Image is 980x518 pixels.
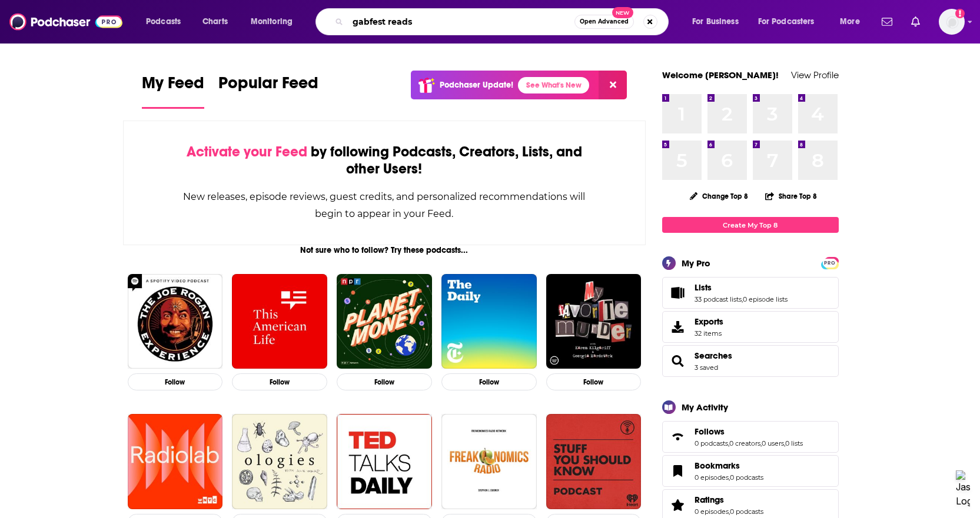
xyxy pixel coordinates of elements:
[662,277,839,309] span: Lists
[730,507,763,516] a: 0 podcasts
[546,414,642,509] img: Stuff You Should Know
[695,473,729,482] a: 0 episodes
[546,274,642,369] img: My Favorite Murder with Karen Kilgariff and Georgia Hardstark
[695,316,723,327] span: Exports
[242,12,308,31] button: open menu
[939,9,965,35] button: Show profile menu
[695,363,718,372] a: 3 saved
[695,460,740,471] span: Bookmarks
[232,414,327,509] img: Ologies with Alie Ward
[695,507,729,516] a: 0 episodes
[695,329,723,337] span: 32 items
[182,188,587,222] div: New releases, episode reviews, guest credits, and personalized recommendations will begin to appe...
[202,14,228,30] span: Charts
[823,258,837,267] a: PRO
[758,14,815,30] span: For Podcasters
[692,14,739,30] span: For Business
[682,402,728,413] div: My Activity
[574,15,634,29] button: Open AdvancedNew
[546,373,642,390] button: Follow
[695,350,732,361] a: Searches
[348,12,574,31] input: Search podcasts, credits, & more...
[218,73,318,109] a: Popular Feed
[195,12,235,31] a: Charts
[9,11,122,33] img: Podchaser - Follow, Share and Rate Podcasts
[682,258,710,269] div: My Pro
[695,439,728,447] a: 0 podcasts
[666,429,690,445] a: Follows
[695,494,724,505] span: Ratings
[662,455,839,487] span: Bookmarks
[840,14,860,30] span: More
[684,12,753,31] button: open menu
[666,285,690,301] a: Lists
[762,439,784,447] a: 0 users
[142,73,204,100] span: My Feed
[441,414,537,509] img: Freakonomics Radio
[730,473,763,482] a: 0 podcasts
[128,373,223,390] button: Follow
[128,274,223,369] img: The Joe Rogan Experience
[695,282,712,293] span: Lists
[939,9,965,35] span: Logged in as RebRoz5
[784,439,785,447] span: ,
[743,295,788,303] a: 0 episode lists
[832,12,875,31] button: open menu
[327,8,680,35] div: Search podcasts, credits, & more...
[662,217,839,233] a: Create My Top 8
[695,295,742,303] a: 33 podcast lists
[939,9,965,35] img: User Profile
[728,439,729,447] span: ,
[785,439,803,447] a: 0 lists
[337,274,432,369] img: Planet Money
[182,143,587,178] div: by following Podcasts, Creators, Lists, and other Users!
[666,463,690,479] a: Bookmarks
[251,14,293,30] span: Monitoring
[123,245,646,255] div: Not sure who to follow? Try these podcasts...
[662,311,839,343] a: Exports
[441,373,537,390] button: Follow
[662,421,839,453] span: Follows
[729,439,760,447] a: 0 creators
[729,473,730,482] span: ,
[441,274,537,369] img: The Daily
[218,73,318,100] span: Popular Feed
[750,12,832,31] button: open menu
[232,274,327,369] img: This American Life
[742,295,743,303] span: ,
[128,414,223,509] img: Radiolab
[695,282,788,293] a: Lists
[791,69,839,81] a: View Profile
[440,80,513,90] p: Podchaser Update!
[337,414,432,509] img: TED Talks Daily
[337,373,432,390] button: Follow
[662,345,839,377] span: Searches
[695,494,763,505] a: Ratings
[695,460,763,471] a: Bookmarks
[518,77,589,93] a: See What's New
[695,426,725,437] span: Follows
[765,185,818,208] button: Share Top 8
[142,73,204,109] a: My Feed
[146,14,181,30] span: Podcasts
[760,439,762,447] span: ,
[823,259,837,268] span: PRO
[666,497,690,513] a: Ratings
[580,19,629,25] span: Open Advanced
[187,143,307,161] span: Activate your Feed
[683,189,756,203] button: Change Top 8
[662,69,779,81] a: Welcome [PERSON_NAME]!
[138,12,196,31] button: open menu
[729,507,730,516] span: ,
